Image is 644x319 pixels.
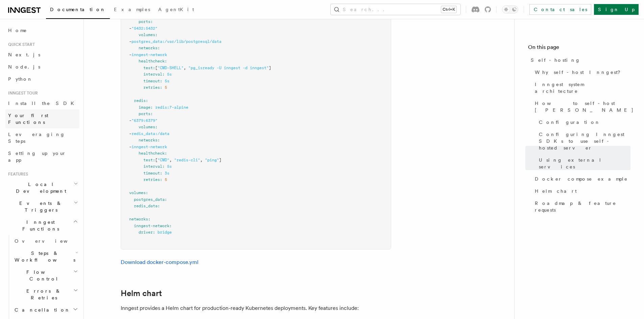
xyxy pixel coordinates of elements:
[12,269,73,282] span: Flow Control
[155,158,158,162] span: [
[12,247,79,266] button: Steps & Workflows
[129,39,132,44] span: -
[143,79,160,83] span: timeout
[5,42,35,47] span: Quick start
[150,105,153,110] span: :
[165,59,167,63] span: :
[139,125,155,129] span: volumes
[146,98,148,103] span: :
[532,173,630,185] a: Docker compose example
[139,230,153,235] span: driver
[5,219,73,232] span: Inngest Functions
[129,144,132,149] span: -
[15,238,84,244] span: Overview
[162,72,165,77] span: :
[139,46,158,50] span: networks
[502,5,518,14] button: Toggle dark mode
[5,197,79,216] button: Events & Triggers
[5,24,79,36] a: Home
[12,307,70,313] span: Cancellation
[169,223,172,228] span: :
[5,97,79,109] a: Install the SDK
[5,90,38,96] span: Inngest tour
[158,7,194,12] span: AgentKit
[129,26,132,31] span: -
[153,158,155,162] span: :
[536,128,630,154] a: Configuring Inngest SDKs to use self-hosted server
[8,151,66,163] span: Setting up your app
[143,65,153,70] span: test
[8,113,48,125] span: Your first Functions
[531,57,580,63] span: Self-hosting
[139,19,150,24] span: ports
[188,65,269,70] span: "pg_isready -U inngest -d inngest"
[150,19,153,24] span: :
[121,303,391,313] p: Inngest provides a Helm chart for production-ready Kubernetes deployments. Key features include:
[8,27,27,34] span: Home
[5,181,74,194] span: Local Development
[8,76,33,82] span: Python
[529,4,591,15] a: Contact sales
[5,109,79,128] a: Your first Functions
[539,131,630,151] span: Configuring Inngest SDKs to use self-hosted server
[160,171,162,176] span: :
[158,46,160,50] span: :
[143,171,160,176] span: timeout
[139,111,150,116] span: ports
[184,65,186,70] span: ,
[12,304,79,316] button: Cancellation
[121,289,162,298] a: Helm chart
[5,73,79,85] a: Python
[110,2,154,18] a: Examples
[165,151,167,156] span: :
[143,72,162,77] span: interval
[132,26,158,31] span: "5432:5432"
[148,217,150,221] span: :
[535,100,634,113] span: How to self-host [PERSON_NAME]
[174,158,200,162] span: "redis-cli"
[162,164,165,169] span: :
[200,158,202,162] span: ,
[167,72,172,77] span: 5s
[532,78,630,97] a: Inngest system architecture
[158,204,160,208] span: :
[129,217,148,221] span: networks
[8,52,40,57] span: Next.js
[594,4,639,15] a: Sign Up
[46,2,110,19] a: Documentation
[5,147,79,166] a: Setting up your app
[143,164,162,169] span: interval
[12,266,79,285] button: Flow Control
[535,200,630,213] span: Roadmap & feature requests
[132,118,158,123] span: "6379:6379"
[5,200,74,213] span: Events & Triggers
[129,190,146,195] span: volumes
[167,164,172,169] span: 5s
[8,101,78,106] span: Install the SDK
[134,98,146,103] span: redis
[539,157,630,170] span: Using external services
[535,188,577,194] span: Helm chart
[160,85,162,90] span: :
[160,177,162,182] span: :
[331,4,460,15] button: Search...Ctrl+K
[155,105,188,110] span: redis:7-alpine
[5,216,79,235] button: Inngest Functions
[50,7,106,12] span: Documentation
[129,118,132,123] span: -
[139,59,165,63] span: healthcheck
[153,65,155,70] span: :
[146,190,148,195] span: :
[269,65,271,70] span: ]
[158,158,169,162] span: "CMD"
[129,52,132,57] span: -
[121,259,198,265] a: Download docker-compose.yml
[165,79,169,83] span: 5s
[134,223,169,228] span: inngest-network
[158,138,160,142] span: :
[114,7,150,12] span: Examples
[532,185,630,197] a: Helm chart
[143,158,153,162] span: test
[536,116,630,128] a: Configuration
[12,288,73,301] span: Errors & Retries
